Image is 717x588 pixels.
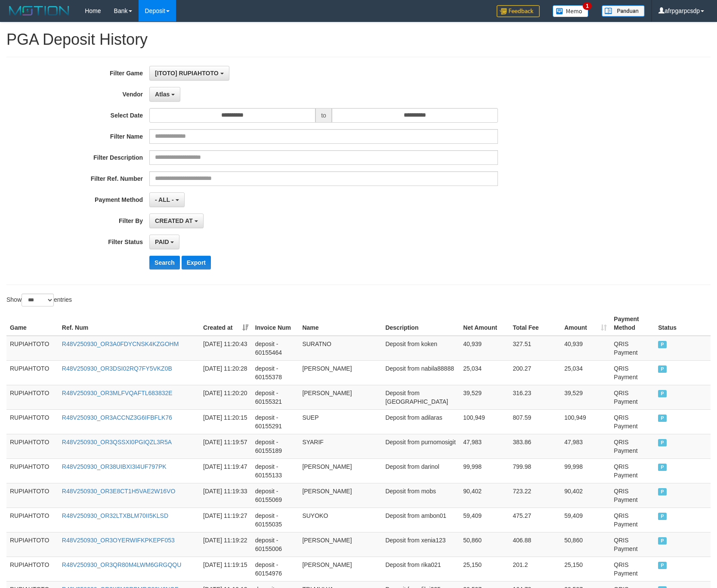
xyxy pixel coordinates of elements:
td: SYARIF [299,434,382,458]
td: 99,998 [561,458,610,483]
button: CREATED AT [149,214,204,228]
td: RUPIAHTOTO [6,360,59,385]
img: MOTION_logo.png [6,4,72,17]
td: Deposit from ambon01 [382,508,460,532]
a: R48V250930_OR3QR80M4LWM6GRGQQU [62,561,182,568]
td: QRIS Payment [610,458,655,483]
img: Button%20Memo.svg [553,5,589,17]
a: R48V250930_OR3E8CT1H5VAE2W16VO [62,488,176,495]
td: Deposit from purnomosigit [382,434,460,458]
td: Deposit from darinol [382,458,460,483]
span: PAID [658,390,667,397]
td: RUPIAHTOTO [6,532,59,557]
td: QRIS Payment [610,557,655,581]
span: PAID [658,415,667,422]
td: [DATE] 11:19:47 [200,458,252,483]
td: 406.88 [509,532,561,557]
td: 807.59 [509,409,561,434]
span: PAID [658,464,667,471]
a: R48V250930_OR32LTXBLM70II5KLSD [62,512,168,519]
td: 99,998 [460,458,509,483]
th: Payment Method [610,311,655,336]
span: - ALL - [155,196,174,203]
th: Game [6,311,59,336]
td: 90,402 [561,483,610,508]
td: QRIS Payment [610,360,655,385]
td: 59,409 [561,508,610,532]
img: panduan.png [602,5,645,17]
td: [DATE] 11:19:33 [200,483,252,508]
a: R48V250930_OR3QSSXI0PGIQZL3R5A [62,439,172,446]
td: QRIS Payment [610,385,655,409]
td: 47,983 [561,434,610,458]
td: [PERSON_NAME] [299,557,382,581]
span: [ITOTO] RUPIAHTOTO [155,70,219,77]
a: R48V250930_OR3DSI02RQ7FY5VKZ0B [62,365,172,372]
td: RUPIAHTOTO [6,385,59,409]
button: [ITOTO] RUPIAHTOTO [149,66,229,80]
td: [DATE] 11:19:27 [200,508,252,532]
span: PAID [155,238,169,245]
td: deposit - 60155035 [252,508,299,532]
th: Created at: activate to sort column ascending [200,311,252,336]
button: - ALL - [149,192,184,207]
td: QRIS Payment [610,336,655,361]
td: Deposit from adilaras [382,409,460,434]
td: deposit - 60154976 [252,557,299,581]
span: 1 [583,2,592,10]
td: SUYOKO [299,508,382,532]
td: 50,860 [460,532,509,557]
td: 316.23 [509,385,561,409]
td: SURATNO [299,336,382,361]
td: 39,529 [561,385,610,409]
td: deposit - 60155378 [252,360,299,385]
td: [DATE] 11:20:28 [200,360,252,385]
td: Deposit from mobs [382,483,460,508]
td: [DATE] 11:19:22 [200,532,252,557]
th: Name [299,311,382,336]
td: deposit - 60155464 [252,336,299,361]
th: Ref. Num [59,311,200,336]
td: 25,034 [460,360,509,385]
td: Deposit from koken [382,336,460,361]
td: deposit - 60155321 [252,385,299,409]
th: Status [655,311,711,336]
td: 90,402 [460,483,509,508]
td: deposit - 60155291 [252,409,299,434]
td: RUPIAHTOTO [6,409,59,434]
td: deposit - 60155006 [252,532,299,557]
button: Export [182,256,211,269]
td: deposit - 60155133 [252,458,299,483]
td: deposit - 60155069 [252,483,299,508]
th: Invoice Num [252,311,299,336]
td: Deposit from xenia123 [382,532,460,557]
a: R48V250930_OR3ACCNZ3G6IFBFLK76 [62,414,172,421]
td: Deposit from nabila88888 [382,360,460,385]
td: QRIS Payment [610,483,655,508]
td: 40,939 [460,336,509,361]
td: 100,949 [561,409,610,434]
td: [DATE] 11:20:15 [200,409,252,434]
td: RUPIAHTOTO [6,508,59,532]
a: R48V250930_OR38UIBXI3I4UF797PK [62,463,167,470]
td: 50,860 [561,532,610,557]
td: 47,983 [460,434,509,458]
span: CREATED AT [155,217,193,224]
td: [DATE] 11:20:43 [200,336,252,361]
td: QRIS Payment [610,409,655,434]
td: QRIS Payment [610,508,655,532]
td: RUPIAHTOTO [6,458,59,483]
td: 25,150 [460,557,509,581]
td: Deposit from rika021 [382,557,460,581]
button: PAID [149,235,179,249]
td: 383.86 [509,434,561,458]
td: [PERSON_NAME] [299,483,382,508]
th: Total Fee [509,311,561,336]
span: PAID [658,341,667,348]
span: PAID [658,439,667,446]
button: Search [149,256,180,269]
td: RUPIAHTOTO [6,434,59,458]
label: Show entries [6,294,72,306]
td: 327.51 [509,336,561,361]
td: 200.27 [509,360,561,385]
